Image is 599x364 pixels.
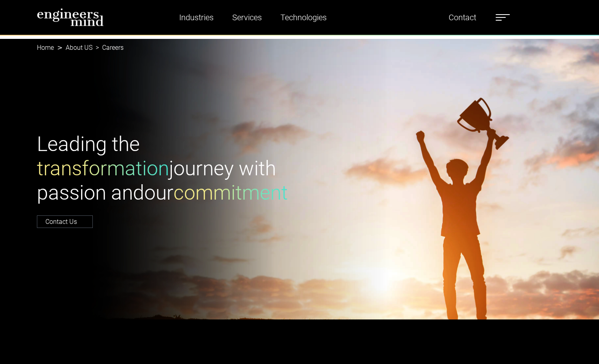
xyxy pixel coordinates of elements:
[92,43,124,53] li: Careers
[229,8,265,27] a: Services
[176,8,217,27] a: Industries
[277,8,330,27] a: Technologies
[445,8,479,27] a: Contact
[37,215,93,228] a: Contact Us
[37,44,54,51] a: Home
[37,8,104,26] img: logo
[37,132,295,205] h1: Leading the journey with passion and our
[173,181,288,204] span: commitment
[66,44,92,51] a: About US
[37,157,169,180] span: transformation
[37,39,562,57] nav: breadcrumb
